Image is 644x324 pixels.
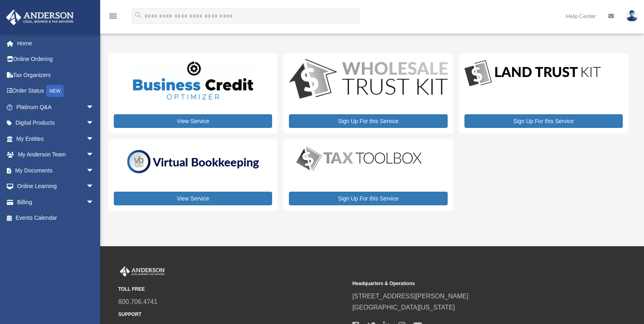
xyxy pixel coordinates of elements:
img: WS-Trust-Kit-lgo-1.jpg [289,59,447,101]
span: arrow_drop_down [86,147,102,163]
a: My Anderson Teamarrow_drop_down [6,147,106,163]
a: My Entitiesarrow_drop_down [6,131,106,147]
img: User Pic [626,10,638,22]
a: Sign Up For this Service [289,114,447,128]
span: arrow_drop_down [86,194,102,211]
a: Online Ordering [6,51,106,67]
a: 800.706.4741 [118,298,157,305]
a: [GEOGRAPHIC_DATA][US_STATE] [352,304,455,311]
div: NEW [46,85,64,97]
a: Online Learningarrow_drop_down [6,178,106,194]
a: Billingarrow_drop_down [6,194,106,210]
a: menu [108,14,118,21]
a: Order StatusNEW [6,83,106,99]
a: [STREET_ADDRESS][PERSON_NAME] [352,293,468,300]
a: View Service [114,192,272,205]
a: Sign Up For this Service [464,114,623,128]
img: Anderson Advisors Platinum Portal [4,10,76,25]
span: arrow_drop_down [86,115,102,132]
a: Events Calendar [6,210,106,226]
a: Tax Organizers [6,67,106,83]
a: Platinum Q&Aarrow_drop_down [6,99,106,115]
i: search [134,11,143,20]
span: arrow_drop_down [86,99,102,115]
span: arrow_drop_down [86,131,102,147]
small: TOLL FREE [118,285,347,294]
img: LandTrust_lgo-1.jpg [464,59,601,88]
span: arrow_drop_down [86,178,102,195]
img: taxtoolbox_new-1.webp [289,145,429,173]
span: arrow_drop_down [86,162,102,179]
a: Sign Up For this Service [289,192,447,205]
small: Headquarters & Operations [352,279,581,288]
a: View Service [114,114,272,128]
img: Anderson Advisors Platinum Portal [118,266,166,277]
small: SUPPORT [118,310,347,319]
a: My Documentsarrow_drop_down [6,162,106,178]
a: Digital Productsarrow_drop_down [6,115,102,131]
a: Home [6,35,106,51]
i: menu [108,11,118,21]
